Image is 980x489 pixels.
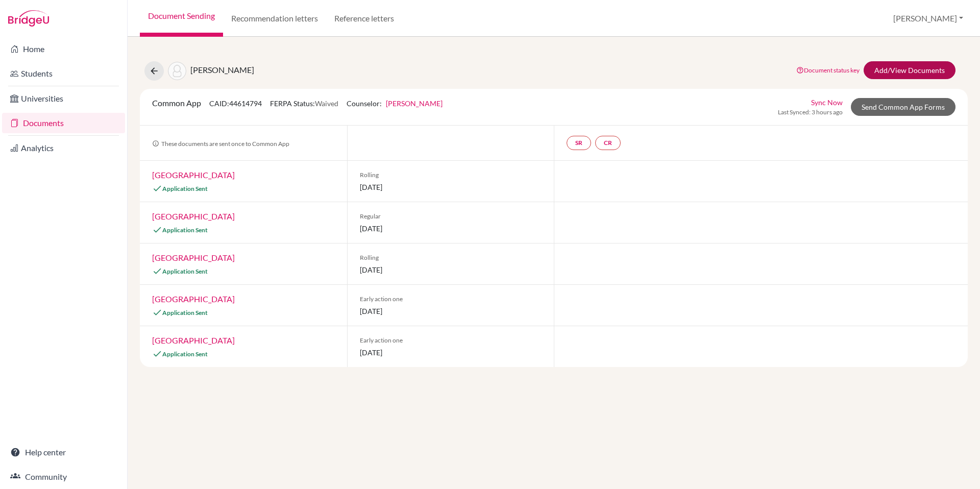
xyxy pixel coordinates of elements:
span: Waived [315,99,338,108]
a: Document status key [796,66,860,74]
span: Application Sent [162,226,208,234]
span: Application Sent [162,267,208,275]
span: [DATE] [360,347,542,358]
span: Common App [152,98,201,108]
span: Regular [360,212,542,221]
a: [GEOGRAPHIC_DATA] [152,335,235,345]
a: Send Common App Forms [851,98,955,116]
a: CR [595,136,621,150]
a: [GEOGRAPHIC_DATA] [152,211,235,221]
a: [GEOGRAPHIC_DATA] [152,170,235,180]
span: [DATE] [360,223,542,234]
span: Application Sent [162,309,208,316]
span: Early action one [360,336,542,345]
span: Rolling [360,253,542,262]
span: Counselor: [347,99,443,108]
span: Application Sent [162,185,208,192]
a: SR [567,136,591,150]
a: [GEOGRAPHIC_DATA] [152,253,235,262]
a: Documents [2,113,125,133]
a: Universities [2,88,125,109]
a: Add/View Documents [864,61,955,79]
span: FERPA Status: [270,99,338,108]
a: Home [2,39,125,59]
span: Application Sent [162,350,208,358]
span: Early action one [360,295,542,304]
img: Bridge-U [8,10,49,27]
a: Students [2,63,125,84]
a: Analytics [2,138,125,158]
span: Rolling [360,170,542,180]
span: CAID: 44614794 [209,99,262,108]
span: [DATE] [360,306,542,316]
a: Help center [2,442,125,462]
a: Sync Now [811,97,843,108]
a: [GEOGRAPHIC_DATA] [152,294,235,304]
span: [DATE] [360,182,542,192]
span: These documents are sent once to Common App [152,140,289,148]
span: Last Synced: 3 hours ago [778,108,843,117]
a: [PERSON_NAME] [386,99,443,108]
a: Community [2,467,125,487]
button: [PERSON_NAME] [889,9,968,28]
span: [DATE] [360,264,542,275]
span: [PERSON_NAME] [190,65,254,75]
